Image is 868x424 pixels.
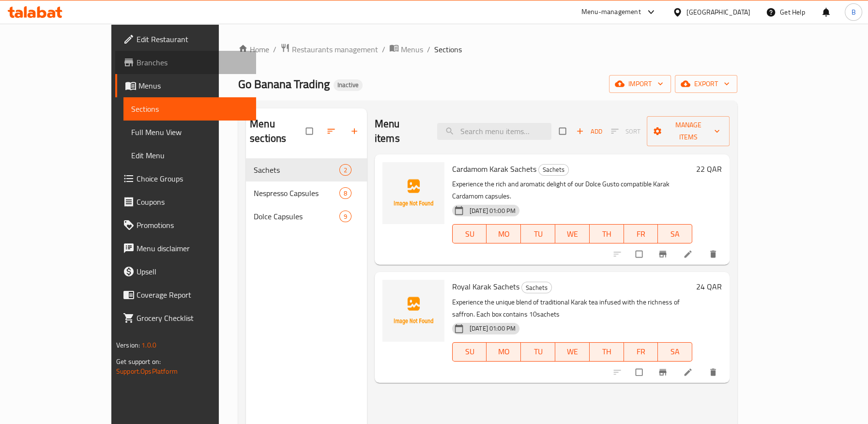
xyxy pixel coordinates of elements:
button: WE [555,342,590,362]
button: Manage items [647,116,730,146]
a: Full Menu View [123,121,256,144]
div: Inactive [334,79,363,91]
span: 8 [340,189,351,198]
nav: breadcrumb [238,43,737,56]
a: Restaurants management [280,43,378,56]
a: Edit menu item [683,249,695,259]
span: Select to update [630,245,650,263]
span: Select section first [605,124,647,139]
span: Sort sections [320,121,344,142]
span: Choice Groups [137,173,248,184]
button: MO [487,342,521,362]
span: export [683,78,730,90]
span: Select all sections [300,122,320,140]
button: TU [521,224,555,243]
button: Branch-specific-item [652,243,675,265]
div: [GEOGRAPHIC_DATA] [686,7,750,17]
a: Menu disclaimer [115,237,256,260]
span: Get support on: [116,355,161,368]
a: Menus [389,43,423,56]
span: SU [457,227,483,241]
span: Inactive [334,81,363,89]
div: Sachets2 [246,158,367,182]
span: [DATE] 01:00 PM [466,206,519,215]
p: Experience the unique blend of traditional Karak tea infused with the richness of saffron. Each b... [452,296,692,320]
button: Add [574,124,605,139]
span: Restaurants management [292,44,378,55]
a: Edit Menu [123,144,256,167]
button: export [675,75,737,93]
a: Coverage Report [115,283,256,306]
button: delete [702,362,726,383]
nav: Menu sections [246,154,367,232]
span: SU [457,345,483,359]
div: items [339,187,351,199]
span: 2 [340,166,351,175]
a: Upsell [115,260,256,283]
img: Royal Karak Sachets [382,280,444,342]
button: import [609,75,671,93]
span: TH [594,227,620,241]
span: Add item [574,124,605,139]
p: Experience the rich and aromatic delight of our Dolce Gusto compatible Karak Cardamom capsules. [452,178,692,202]
span: B [851,7,855,17]
span: Coupons [137,196,248,208]
span: Select section [553,122,574,140]
span: SA [662,345,688,359]
span: Cardamom Karak Sachets [452,162,536,176]
span: Version: [116,339,140,351]
img: Cardamom Karak Sachets [382,162,444,224]
li: / [382,44,385,55]
button: delete [702,243,726,265]
div: items [339,211,351,222]
span: Nespresso Capsules [254,187,339,199]
span: Dolce Capsules [254,211,339,222]
a: Menus [115,74,256,97]
span: FR [628,345,655,359]
span: Sachets [522,282,551,293]
span: Branches [137,57,248,68]
span: Select to update [630,363,650,381]
a: Coupons [115,190,256,213]
span: Promotions [137,219,248,231]
div: Sachets [521,282,552,293]
span: Full Menu View [131,126,248,138]
a: Branches [115,51,256,74]
span: Edit Menu [131,150,248,161]
span: FR [628,227,655,241]
h6: 24 QAR [696,280,722,293]
span: Sections [434,44,462,55]
button: FR [624,342,658,362]
button: TH [590,224,624,243]
a: Edit menu item [683,367,695,377]
div: Sachets [538,164,569,176]
span: TU [525,227,551,241]
button: FR [624,224,658,243]
span: Sachets [254,164,339,176]
li: / [273,44,276,55]
h6: 22 QAR [696,162,722,176]
a: Sections [123,97,256,121]
button: SU [452,224,487,243]
a: Edit Restaurant [115,28,256,51]
span: Edit Restaurant [137,33,248,45]
a: Promotions [115,213,256,237]
button: MO [487,224,521,243]
span: Menus [401,44,423,55]
button: TU [521,342,555,362]
div: items [339,164,351,176]
h2: Menu items [375,117,426,146]
span: Add [576,126,602,137]
div: Nespresso Capsules8 [246,182,367,205]
a: Grocery Checklist [115,306,256,330]
span: SA [662,227,688,241]
span: WE [559,227,586,241]
span: TU [525,345,551,359]
span: import [617,78,663,90]
div: Menu-management [581,6,641,18]
span: TH [594,345,620,359]
span: Coverage Report [137,289,248,301]
button: Branch-specific-item [652,362,675,383]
